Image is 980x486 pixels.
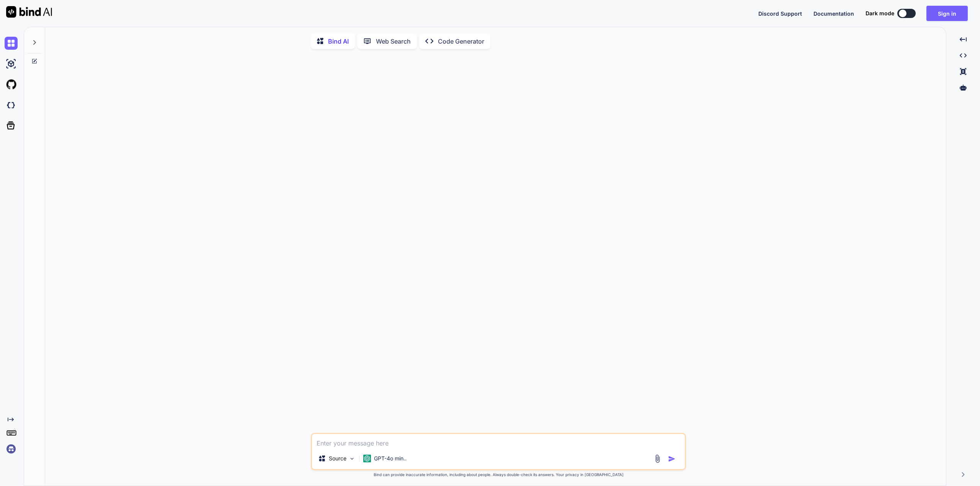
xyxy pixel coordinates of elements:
[5,78,18,91] img: githubLight
[5,99,18,112] img: darkCloudIdeIcon
[668,455,676,463] img: icon
[328,37,349,46] p: Bind AI
[311,472,686,478] p: Bind can provide inaccurate information, including about people. Always double-check its answers....
[5,37,18,50] img: chat
[6,6,52,18] img: Bind AI
[813,10,854,17] span: Documentation
[5,442,18,455] img: signin
[363,455,371,462] img: GPT-4o mini
[438,37,484,46] p: Code Generator
[758,10,802,18] button: Discord Support
[813,10,854,18] button: Documentation
[349,455,355,462] img: Pick Models
[374,455,407,462] p: GPT-4o min..
[376,37,411,46] p: Web Search
[5,57,18,70] img: ai-studio
[926,6,968,21] button: Sign in
[329,455,346,462] p: Source
[653,454,662,463] img: attachment
[758,10,802,17] span: Discord Support
[866,10,894,17] span: Dark mode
